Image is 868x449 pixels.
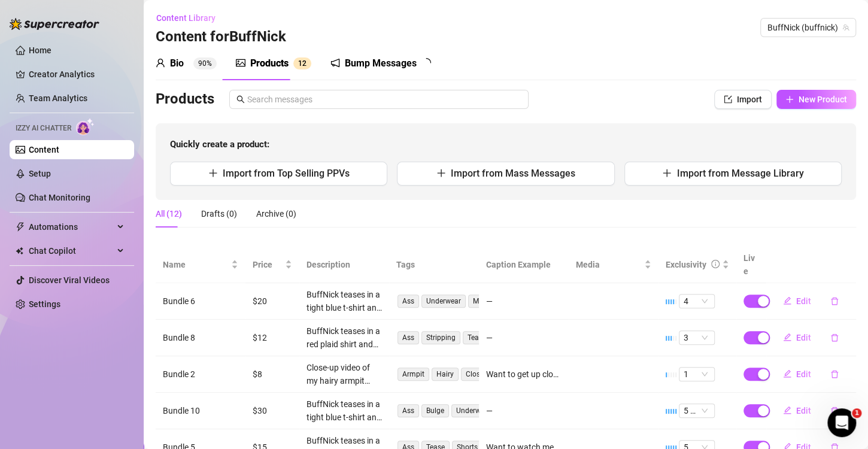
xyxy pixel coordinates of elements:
span: search [236,95,245,104]
span: Bulge [421,404,449,417]
span: Close-Up [461,368,499,381]
td: Bundle 6 [156,283,245,320]
h3: Products [156,90,214,109]
span: delete [830,370,839,378]
button: Edit [773,365,821,384]
span: Chat Copilot [29,241,114,260]
img: AI Chatter [76,118,95,135]
button: delete [821,328,848,347]
span: Stripping [421,331,460,344]
span: Edit [796,333,811,342]
td: Bundle 8 [156,320,245,356]
div: BuffNick teases in a tight blue t-shirt and shorts, pulling them down to show his bare ass in the... [306,398,382,424]
input: Search messages [247,93,521,106]
span: edit [783,369,791,378]
button: Import from Message Library [624,162,842,186]
span: user [156,58,165,68]
img: logo-BBDzfeDw.svg [10,18,99,30]
button: Edit [773,401,821,420]
span: delete [830,333,839,342]
td: $12 [245,320,299,356]
a: Home [29,45,51,55]
span: plus [208,168,218,178]
button: New Product [776,90,856,109]
h3: Content for BuffNick [156,28,286,47]
span: Hairy [432,368,459,381]
span: Name [163,258,229,271]
div: — [486,295,562,308]
span: MirrorSelfies [468,295,518,308]
button: Edit [773,292,821,311]
a: Creator Analytics [29,65,125,84]
span: 2 [302,59,306,68]
span: notification [330,58,340,68]
th: Price [245,247,299,283]
span: loading [421,57,432,68]
button: Edit [773,328,821,347]
span: 3 [684,331,710,344]
td: Bundle 10 [156,393,245,429]
div: Bio [170,56,184,71]
div: — [486,404,562,417]
button: Import from Mass Messages [397,162,614,186]
th: Tags [389,247,479,283]
button: Import [714,90,772,109]
span: plus [662,168,672,178]
button: delete [821,401,848,420]
button: delete [821,292,848,311]
div: — [486,331,562,344]
div: Want to get up close and smell these musky pits? I just finished a hot workout and my pits are sm... [486,368,562,381]
sup: 90% [193,57,217,69]
span: thunderbolt [16,222,25,232]
span: Import from Mass Messages [451,168,575,179]
div: Drafts (0) [201,207,237,220]
span: Media [576,258,642,271]
span: Edit [796,296,811,306]
div: Close-up video of my hairy armpit being stroked and teased. The camera stays tight on the pit, sh... [306,361,382,387]
td: $20 [245,283,299,320]
div: Bump Messages [345,56,417,71]
span: import [724,95,732,104]
span: Edit [796,406,811,415]
a: Team Analytics [29,93,87,103]
td: Bundle 2 [156,356,245,393]
span: Underwear [451,404,496,417]
span: plus [785,95,794,104]
span: New Product [799,95,847,104]
span: BuffNick (buffnick) [767,19,849,37]
span: 1 [852,408,861,418]
span: delete [830,406,839,415]
a: Setup [29,169,51,178]
span: Import from Message Library [676,168,803,179]
div: Exclusivity [666,258,706,271]
div: Archive (0) [256,207,296,220]
th: Live [736,247,766,283]
a: Discover Viral Videos [29,275,110,285]
span: Edit [796,369,811,379]
span: 5 🔥 [684,404,710,417]
img: Chat Copilot [16,247,23,255]
span: team [842,24,849,31]
span: Ass [397,404,419,417]
th: Description [299,247,389,283]
span: Underwear [421,295,466,308]
a: Content [29,145,59,154]
strong: Quickly create a product: [170,139,269,150]
div: All (12) [156,207,182,220]
span: picture [236,58,245,68]
td: $8 [245,356,299,393]
span: Import [737,95,762,104]
iframe: Intercom live chat [827,408,856,437]
td: $30 [245,393,299,429]
div: BuffNick teases in a red plaid shirt and tight blue shorts, slowly pulling them down to reveal hi... [306,324,382,351]
span: 4 [684,295,710,308]
span: Ass [397,331,419,344]
sup: 12 [293,57,311,69]
span: 1 [298,59,302,68]
span: Content Library [156,13,216,23]
span: Price [253,258,283,271]
button: delete [821,365,848,384]
a: Settings [29,299,60,309]
a: Chat Monitoring [29,193,90,202]
span: info-circle [711,260,720,268]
